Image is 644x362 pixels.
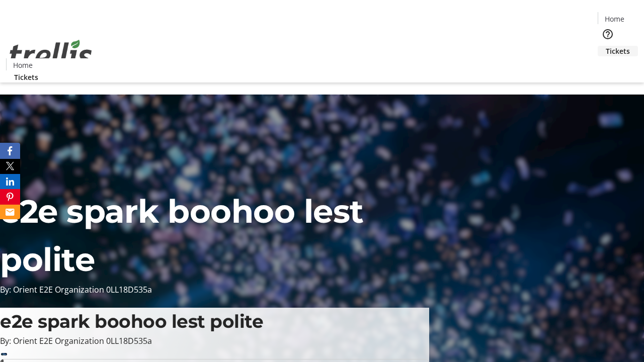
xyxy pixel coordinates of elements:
button: Cart [598,56,618,76]
a: Home [7,60,39,70]
button: Help [598,24,618,44]
span: Home [605,14,624,24]
span: Tickets [14,72,38,82]
a: Tickets [598,46,638,56]
img: Orient E2E Organization 0LL18D535a's Logo [6,29,96,79]
a: Tickets [6,72,46,82]
span: Tickets [606,46,630,56]
a: Home [598,14,630,24]
span: Home [13,60,33,70]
